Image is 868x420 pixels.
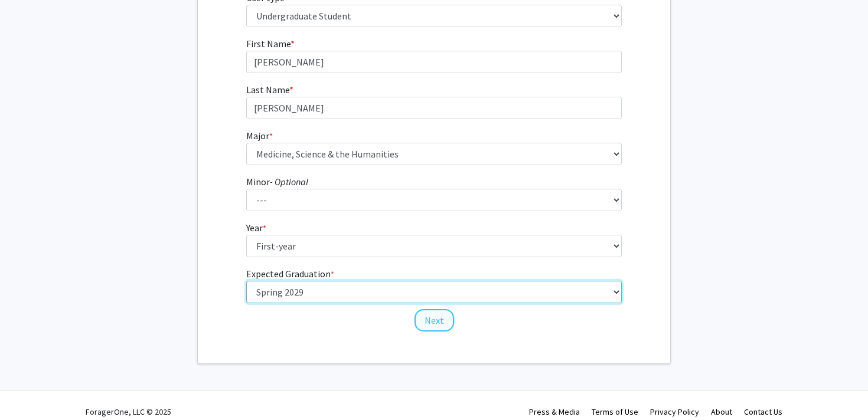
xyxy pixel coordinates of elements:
[529,406,580,417] a: Press & Media
[415,309,454,332] button: Next
[711,406,732,417] a: About
[246,84,289,96] span: Last Name
[650,406,699,417] a: Privacy Policy
[9,367,50,411] iframe: Chat
[246,267,334,281] label: Expected Graduation
[246,175,308,189] label: Minor
[270,176,308,188] i: - Optional
[246,129,273,143] label: Major
[592,406,638,417] a: Terms of Use
[246,38,291,50] span: First Name
[744,406,782,417] a: Contact Us
[246,221,266,235] label: Year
